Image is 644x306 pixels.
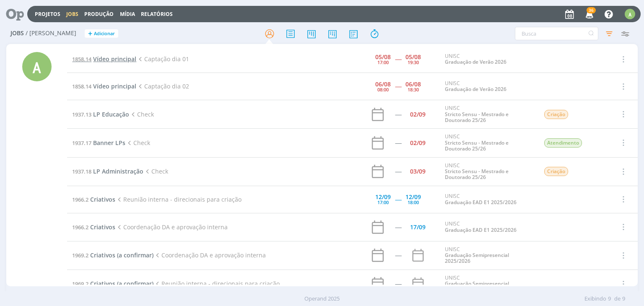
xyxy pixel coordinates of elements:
div: 06/08 [375,81,391,87]
span: 1858.14 [72,83,91,90]
a: 1858.14Vídeo principal [72,82,136,90]
a: 1969.2Criativos (a confirmar) [72,251,153,259]
div: ----- [395,140,401,146]
div: 02/09 [410,112,426,117]
span: Captação dia 02 [136,82,189,90]
span: Criativos [90,223,115,231]
span: + [88,29,92,38]
span: ----- [395,55,401,63]
div: 06/08 [405,81,421,87]
span: 9 [622,295,625,303]
span: 9 [608,295,611,303]
div: 17/09 [410,224,426,230]
span: Check [143,167,168,175]
button: Produção [82,11,116,18]
span: Captação dia 01 [136,55,189,63]
span: Reunião interna - direcionais para criação [115,195,241,203]
div: 17:00 [377,60,389,65]
a: 1937.18LP Administração [72,167,143,175]
span: 1966.2 [72,223,88,231]
div: ----- [395,281,401,287]
a: 1858.14Vídeo principal [72,55,136,63]
div: ----- [395,169,401,174]
button: Projetos [32,11,63,18]
div: 12/09 [405,194,421,200]
span: LP Educação [93,110,129,118]
div: ----- [395,112,401,117]
span: ----- [395,195,401,203]
a: Graduação de Verão 2026 [445,58,506,65]
a: 1966.2Criativos [72,223,115,231]
span: Atendimento [544,138,582,148]
div: UNISC [445,105,531,123]
a: Stricto Sensu - Mestrado e Doutorado 25/26 [445,139,509,152]
div: 05/08 [375,54,391,60]
button: Jobs [64,11,81,18]
div: 03/09 [410,169,426,174]
span: de [614,295,621,303]
span: Criativos (a confirmar) [90,280,153,288]
span: Exibindo [584,295,606,303]
a: Graduação EAD E1 2025/2026 [445,199,517,206]
a: Graduação de Verão 2026 [445,86,506,93]
button: 36 [580,7,597,22]
a: 1937.17Banner LPs [72,139,125,147]
a: Graduação Semipresencial 2025/2026 [445,280,509,293]
div: UNISC [445,275,531,293]
span: ----- [395,82,401,90]
span: 1966.2 [72,196,88,203]
div: UNISC [445,193,531,205]
span: / [PERSON_NAME] [26,30,76,37]
button: Mídia [117,11,138,18]
span: Adicionar [94,31,115,36]
span: Check [125,139,150,147]
span: Criativos (a confirmar) [90,251,153,259]
span: Reunião interna - direcionais para criação [153,280,279,288]
button: +Adicionar [85,29,118,38]
div: 18:00 [408,200,419,205]
span: Criação [544,110,568,119]
a: Graduação EAD E1 2025/2026 [445,226,517,233]
div: A [22,52,52,81]
a: 1969.2Criativos (a confirmar) [72,280,153,288]
div: 12/09 [375,194,391,200]
div: ----- [395,252,401,258]
div: 08:00 [377,87,389,92]
input: Busca [515,27,598,40]
span: 1937.17 [72,139,91,147]
a: Relatórios [141,10,173,18]
div: 02/09 [410,140,426,146]
a: Mídia [120,10,135,18]
a: 1937.13LP Educação [72,110,129,118]
span: Criativos [90,195,115,203]
a: Graduação Semipresencial 2025/2026 [445,252,509,265]
a: Stricto Sensu - Mestrado e Doutorado 25/26 [445,168,509,181]
span: 1937.18 [72,168,91,175]
div: UNISC [445,53,531,65]
a: Stricto Sensu - Mestrado e Doutorado 25/26 [445,111,509,124]
div: UNISC [445,221,531,233]
span: Criação [544,167,568,176]
button: A [624,7,636,21]
span: 1969.2 [72,252,88,259]
div: 18:30 [408,87,419,92]
a: Produção [84,10,114,18]
a: Projetos [35,10,60,18]
span: Banner LPs [93,139,125,147]
div: UNISC [445,163,531,181]
div: UNISC [445,134,531,152]
span: Check [129,110,153,118]
div: UNISC [445,80,531,93]
button: Relatórios [138,11,175,18]
span: 36 [587,7,596,13]
span: Coordenação DA e aprovação interna [115,223,227,231]
span: Vídeo principal [93,82,136,90]
a: 1966.2Criativos [72,195,115,203]
div: 17:00 [377,200,389,205]
span: Vídeo principal [93,55,136,63]
span: 1937.13 [72,111,91,118]
div: 05/08 [405,54,421,60]
div: 19:30 [408,60,419,65]
div: ----- [395,224,401,230]
span: Coordenação DA e aprovação interna [153,251,265,259]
